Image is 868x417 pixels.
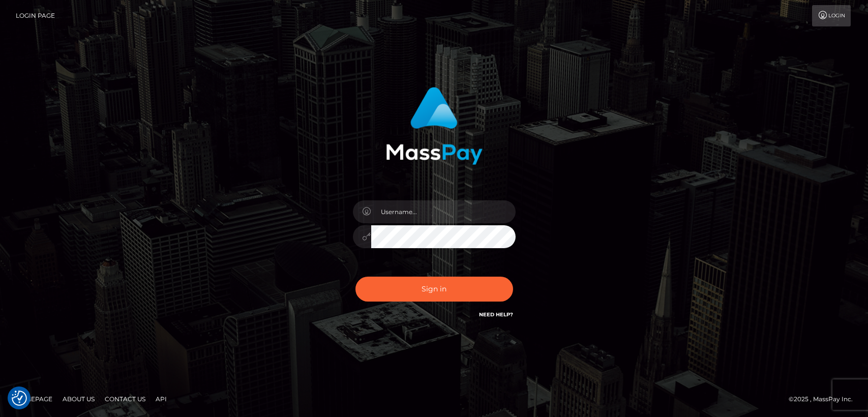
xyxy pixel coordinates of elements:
a: About Us [58,391,99,407]
button: Sign in [355,277,513,302]
a: Login Page [16,5,55,26]
input: Username... [371,200,516,223]
a: Contact Us [101,391,149,407]
div: © 2025 , MassPay Inc. [789,394,860,405]
a: Need Help? [479,311,513,318]
a: Homepage [11,391,56,407]
a: Login [812,5,851,26]
img: MassPay Login [386,87,483,165]
a: API [152,391,171,407]
img: Revisit consent button [12,391,27,406]
button: Consent Preferences [12,391,27,406]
